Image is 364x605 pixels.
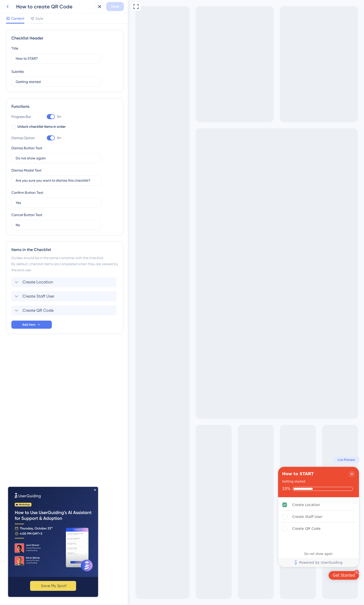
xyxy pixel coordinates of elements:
div: Footer [149,558,230,567]
span: Unlock checklist items in order [17,124,66,130]
div: 33% [153,487,161,491]
div: Dismiss Option [11,135,37,141]
div: Getting started [153,479,176,484]
input: Type the value [16,155,97,161]
div: Title [11,45,18,51]
span: Live Preview [208,458,225,462]
div: 2 [225,570,230,574]
div: Functions [11,103,118,110]
span: Create Staff User [22,293,54,299]
div: Items in the Checklist [11,247,118,253]
div: Checklist Header [11,35,118,41]
div: Create QR Code is incomplete. [151,523,227,534]
input: Header 1 [16,56,97,61]
div: How to create QR Code [16,3,93,10]
div: Create Location is complete. [151,499,227,511]
div: Create Location [163,502,191,508]
div: Confirm Button Text [11,190,43,196]
span: Create Location [22,279,53,285]
span: Content [11,15,24,22]
div: Create Staff User is incomplete. [151,511,227,523]
span: Powered by UserGuiding [170,559,213,566]
button: ✨ Save My Spot!✨ [22,94,68,104]
span: Create QR Code [22,307,54,314]
div: How to START [153,471,184,477]
div: Dismiss Modal Text [11,167,41,173]
div: Do not show again [175,552,203,556]
input: Type the value [16,178,97,183]
div: Progress Bar [11,114,37,120]
div: Dismiss Button Text [11,145,42,151]
div: Checklist items [149,497,230,557]
input: Type the value [16,222,97,228]
span: On [57,115,61,119]
input: Header 2 [16,79,97,85]
div: Get Started [203,573,225,578]
span: On [57,136,61,140]
div: Create Staff User [163,514,193,520]
input: Type the value [16,200,97,205]
div: Open Get Started checklist, remaining modules: 2 [199,571,230,580]
div: Close Preview [86,2,88,4]
span: Add Item [22,323,35,327]
button: Save [106,2,124,11]
span: Save [111,4,119,10]
div: Create QR Code [163,526,191,532]
div: Cancel Button Text [11,212,42,218]
div: Guides should be in the same container with the checklist. By default, checklist items are comple... [11,255,118,273]
span: Style [35,15,43,22]
div: Close Checklist [219,471,225,477]
div: Checklist Container [149,467,230,567]
div: Checklist progress: 33% [153,487,225,491]
div: Subtitle [11,69,24,75]
button: Add Item [11,321,52,329]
